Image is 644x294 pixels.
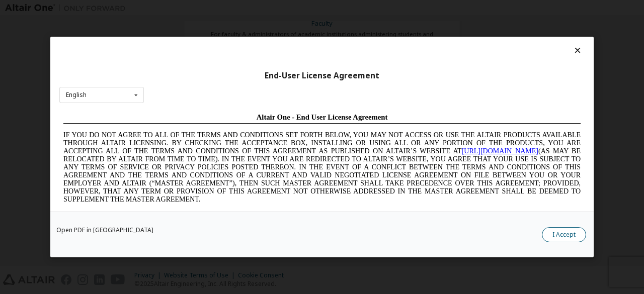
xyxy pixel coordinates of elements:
[197,4,329,12] span: Altair One - End User License Agreement
[4,103,521,174] span: Lore Ipsumd Sit Ame Cons Adipisc Elitseddo (“Eiusmodte”) in utlabor Etdolo Magnaaliqua Eni. (“Adm...
[542,227,586,242] button: I Accept
[4,22,521,94] span: IF YOU DO NOT AGREE TO ALL OF THE TERMS AND CONDITIONS SET FORTH BELOW, YOU MAY NOT ACCESS OR USE...
[56,227,153,233] a: Open PDF in [GEOGRAPHIC_DATA]
[66,92,87,98] div: English
[403,38,479,46] a: [URL][DOMAIN_NAME]
[59,71,585,81] div: End-User License Agreement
